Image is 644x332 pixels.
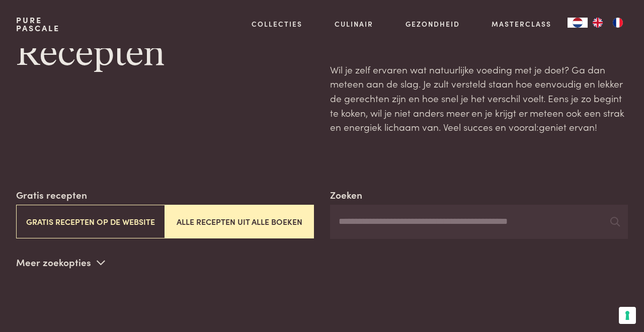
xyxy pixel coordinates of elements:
a: Collecties [252,19,302,29]
div: Language [568,18,588,28]
a: FR [608,18,628,28]
a: Masterclass [492,19,551,29]
button: Alle recepten uit alle boeken [165,205,314,238]
a: Culinair [335,19,373,29]
a: PurePascale [16,16,60,32]
h1: Recepten [16,32,314,77]
label: Gratis recepten [16,188,87,202]
aside: Language selected: Nederlands [568,18,628,28]
button: Uw voorkeuren voor toestemming voor trackingtechnologieën [619,307,636,324]
p: Meer zoekopties [16,255,105,270]
button: Gratis recepten op de website [16,205,165,238]
ul: Language list [588,18,628,28]
p: Wil je zelf ervaren wat natuurlijke voeding met je doet? Ga dan meteen aan de slag. Je zult verst... [330,62,628,134]
a: Gezondheid [406,19,460,29]
a: NL [568,18,588,28]
a: EN [588,18,608,28]
label: Zoeken [330,188,362,202]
